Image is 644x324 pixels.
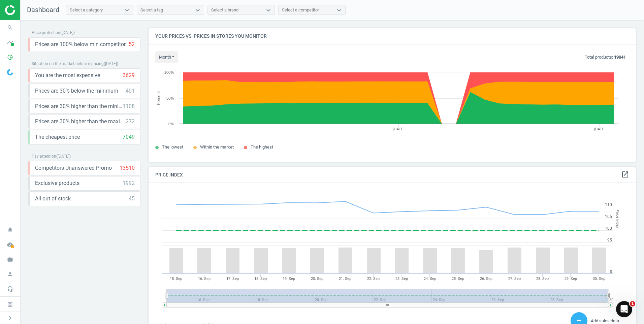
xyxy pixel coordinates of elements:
[129,41,135,48] div: 52
[123,72,135,79] div: 3629
[123,180,135,187] div: 1992
[615,209,620,228] tspan: Price Index
[311,277,323,281] tspan: 20. Sep
[35,195,71,202] span: All out of stock
[605,226,612,231] text: 100
[56,154,71,159] span: ( [DATE] )
[4,51,17,64] i: pie_chart_outlined
[164,70,174,74] text: 100%
[593,277,605,281] tspan: 30. Sep
[6,314,14,322] i: chevron_right
[166,96,174,100] text: 50%
[226,277,239,281] tspan: 17. Sep
[424,277,436,281] tspan: 24. Sep
[607,238,612,242] text: 95
[630,301,635,306] span: 1
[211,7,238,13] div: Select a brand
[35,164,112,172] span: Competitors Unanswered Promo
[610,269,612,274] text: 0
[565,277,577,281] tspan: 29. Sep
[123,103,135,110] div: 1108
[2,314,19,322] button: chevron_right
[35,118,126,125] span: Prices are 30% higher than the maximal
[591,318,619,323] span: Add sales data
[32,30,60,35] span: Price protection
[4,21,17,34] i: search
[200,144,234,150] span: Within the market
[536,277,549,281] tspan: 28. Sep
[126,118,135,125] div: 272
[5,5,53,15] img: ajHJNr6hYgQAAAAASUVORK5CYII=
[32,61,104,66] span: Situation on the market before repricing
[282,7,319,13] div: Select a competitor
[4,36,17,49] i: timeline
[35,180,79,187] span: Exclusive products
[585,54,626,60] p: Total products:
[170,277,182,281] tspan: 15. Sep
[4,253,17,266] i: work
[35,103,123,110] span: Prices are 30% higher than the minimum
[162,144,183,150] span: The lowest
[605,202,612,207] text: 110
[254,277,267,281] tspan: 18. Sep
[126,87,135,95] div: 401
[367,277,380,281] tspan: 22. Sep
[123,133,135,141] div: 7049
[7,69,13,75] img: wGWNvw8QSZomAAAAABJRU5ErkJggg==
[35,87,118,95] span: Prices are 30% below the minimum
[32,154,56,159] span: Pay attention
[149,28,636,44] h4: Your prices vs. prices in stores you monitor
[168,122,174,126] text: 0%
[339,277,351,281] tspan: 21. Sep
[508,277,521,281] tspan: 27. Sep
[198,277,211,281] tspan: 16. Sep
[251,144,273,150] span: The highest
[35,41,126,48] span: Prices are 100% below min competitor
[395,277,408,281] tspan: 23. Sep
[452,277,464,281] tspan: 25. Sep
[120,164,135,172] div: 13510
[605,214,612,219] text: 105
[156,91,161,105] tspan: Percent
[614,55,626,60] b: 19041
[35,133,80,141] span: The cheapest price
[4,238,17,251] i: cloud_done
[140,7,163,13] div: Select a tag
[4,283,17,295] i: headset_mic
[283,277,295,281] tspan: 19. Sep
[4,268,17,281] i: person
[609,298,618,302] tspan: 30. …
[27,6,59,14] span: Dashboard
[393,127,405,131] tspan: [DATE]
[4,223,17,236] i: notifications
[104,61,118,66] span: ( [DATE] )
[70,7,103,13] div: Select a category
[616,301,632,317] iframe: Intercom live chat
[621,170,629,179] a: open_in_new
[594,127,606,131] tspan: [DATE]
[621,170,629,179] i: open_in_new
[480,277,492,281] tspan: 26. Sep
[155,51,178,63] button: month
[129,195,135,202] div: 45
[35,72,100,79] span: You are the most expensive
[60,30,75,35] span: ( [DATE] )
[149,167,636,183] h4: Price Index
